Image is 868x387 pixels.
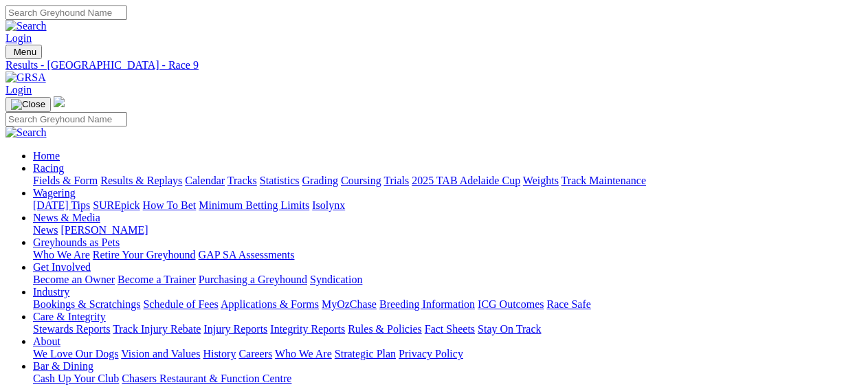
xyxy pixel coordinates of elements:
a: Get Involved [33,261,91,273]
a: Become a Trainer [118,274,196,285]
a: Strategic Plan [335,348,396,360]
a: News [33,224,58,236]
a: Login [5,32,32,44]
a: Breeding Information [379,298,475,310]
a: Statistics [260,175,300,186]
a: Who We Are [33,249,90,261]
img: Search [5,20,47,32]
input: Search [5,5,127,20]
a: Wagering [33,187,76,199]
a: Vision and Values [121,348,200,360]
div: Industry [33,298,863,311]
a: News & Media [33,212,100,223]
a: Isolynx [312,199,345,211]
a: Home [33,150,60,162]
a: Tracks [227,175,257,186]
a: Careers [238,348,272,360]
a: Login [5,84,32,96]
div: Racing [33,175,863,187]
a: Cash Up Your Club [33,373,119,384]
a: Industry [33,286,69,298]
div: About [33,348,863,360]
div: News & Media [33,224,863,236]
a: GAP SA Assessments [199,249,295,261]
a: Purchasing a Greyhound [199,274,307,285]
a: Calendar [185,175,225,186]
a: Retire Your Greyhound [93,249,196,261]
a: Trials [383,175,409,186]
a: Stewards Reports [33,323,110,335]
a: Become an Owner [33,274,115,285]
span: Menu [14,47,36,57]
a: Bookings & Scratchings [33,298,140,310]
a: Coursing [341,175,381,186]
img: GRSA [5,71,46,84]
a: MyOzChase [322,298,377,310]
a: Who We Are [275,348,332,360]
button: Toggle navigation [5,45,42,59]
a: [PERSON_NAME] [60,224,148,236]
div: Wagering [33,199,863,212]
img: Search [5,126,47,139]
a: Applications & Forms [221,298,319,310]
a: Grading [302,175,338,186]
a: ICG Outcomes [478,298,544,310]
a: Stay On Track [478,323,541,335]
a: Results - [GEOGRAPHIC_DATA] - Race 9 [5,59,863,71]
a: We Love Our Dogs [33,348,118,360]
a: Track Injury Rebate [113,323,201,335]
a: Bar & Dining [33,360,93,372]
a: Integrity Reports [270,323,345,335]
button: Toggle navigation [5,97,51,112]
div: Get Involved [33,274,863,286]
a: Weights [523,175,559,186]
a: Injury Reports [203,323,267,335]
a: Fact Sheets [425,323,475,335]
img: Close [11,99,45,110]
a: Fields & Form [33,175,98,186]
div: Greyhounds as Pets [33,249,863,261]
a: Chasers Restaurant & Function Centre [122,373,291,384]
a: Schedule of Fees [143,298,218,310]
img: logo-grsa-white.png [54,96,65,107]
a: Racing [33,162,64,174]
div: Care & Integrity [33,323,863,335]
a: 2025 TAB Adelaide Cup [412,175,520,186]
a: [DATE] Tips [33,199,90,211]
a: How To Bet [143,199,197,211]
div: Bar & Dining [33,373,863,385]
a: Minimum Betting Limits [199,199,309,211]
a: Privacy Policy [399,348,463,360]
a: About [33,335,60,347]
a: History [203,348,236,360]
a: Track Maintenance [561,175,646,186]
a: Care & Integrity [33,311,106,322]
a: Race Safe [546,298,590,310]
a: Rules & Policies [348,323,422,335]
a: Results & Replays [100,175,182,186]
input: Search [5,112,127,126]
a: Greyhounds as Pets [33,236,120,248]
a: Syndication [310,274,362,285]
a: SUREpick [93,199,140,211]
